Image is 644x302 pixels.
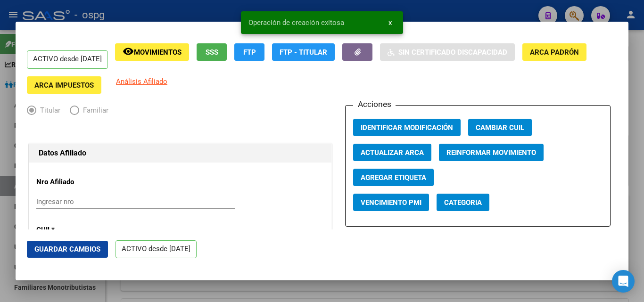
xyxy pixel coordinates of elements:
button: Actualizar ARCA [353,144,431,161]
button: ARCA Impuestos [27,76,101,94]
button: Movimientos [115,43,189,61]
span: Guardar Cambios [34,245,100,253]
p: CUIL [36,225,123,236]
button: FTP - Titular [272,43,335,61]
p: ACTIVO desde [DATE] [116,240,197,259]
button: Vencimiento PMI [353,194,429,211]
span: Operación de creación exitosa [248,18,344,27]
h1: Datos Afiliado [39,147,322,159]
span: SSS [206,48,218,57]
p: ACTIVO desde [DATE] [27,50,108,69]
mat-radio-group: Elija una opción [27,108,118,116]
button: Agregar Etiqueta [353,169,434,186]
button: Identificar Modificación [353,119,461,136]
span: Actualizar ARCA [361,148,424,157]
span: ARCA Padrón [530,48,579,57]
button: Guardar Cambios [27,241,108,258]
span: ARCA Impuestos [34,81,94,90]
span: Familiar [79,105,108,116]
button: Sin Certificado Discapacidad [380,43,515,61]
button: SSS [197,43,227,61]
span: Titular [36,105,60,116]
span: Categoria [444,198,482,207]
button: Cambiar CUIL [468,119,532,136]
div: Open Intercom Messenger [612,270,635,293]
button: Reinformar Movimiento [439,144,544,161]
mat-icon: remove_red_eye [123,46,134,57]
button: x [381,14,399,31]
span: Agregar Etiqueta [361,173,426,182]
span: Identificar Modificación [361,123,453,132]
span: Reinformar Movimiento [446,148,536,157]
p: Nro Afiliado [36,177,123,188]
span: Análisis Afiliado [116,77,167,86]
span: x [388,18,392,27]
button: ARCA Padrón [522,43,586,61]
span: Vencimiento PMI [361,198,421,207]
span: Movimientos [134,48,182,57]
span: Sin Certificado Discapacidad [398,48,507,57]
span: FTP - Titular [280,48,327,57]
button: Categoria [437,194,489,211]
button: FTP [234,43,264,61]
span: FTP [243,48,256,57]
span: Cambiar CUIL [476,123,524,132]
h3: Acciones [353,98,396,110]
